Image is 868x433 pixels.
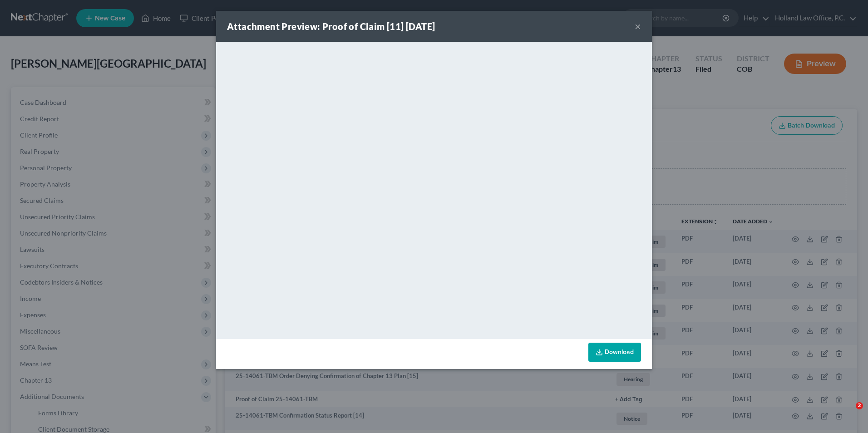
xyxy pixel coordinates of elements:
iframe: Intercom live chat [837,402,859,424]
strong: Attachment Preview: Proof of Claim [11] [DATE] [227,21,435,32]
span: 2 [856,402,863,409]
a: Download [588,343,641,362]
button: × [635,21,641,32]
iframe: <object ng-attr-data='[URL][DOMAIN_NAME]' type='application/pdf' width='100%' height='650px'></ob... [216,42,652,337]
